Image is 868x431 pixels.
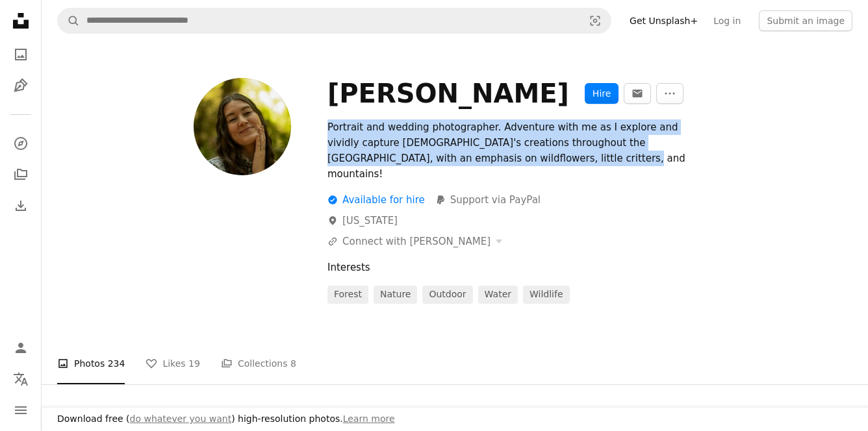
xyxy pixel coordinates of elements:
a: do whatever you want [130,413,232,424]
button: Connect with [PERSON_NAME] [327,234,502,249]
a: wildlife [523,286,570,304]
a: [US_STATE] [327,215,398,227]
div: [PERSON_NAME] [327,78,569,109]
a: Photos [8,42,34,68]
button: Hire [585,83,619,104]
button: More Actions [656,83,683,104]
a: Download History [8,193,34,219]
button: Menu [8,397,34,423]
a: Log in [706,10,748,31]
a: water [478,286,518,304]
span: 19 [188,356,200,371]
img: Avatar of user Emma Swoboda [194,78,291,175]
a: nature [374,286,417,304]
button: Submit an image [759,10,852,31]
form: Find visuals sitewide [57,8,611,34]
a: Get Unsplash+ [622,10,706,31]
a: outdoor [422,286,472,304]
a: Log in / Sign up [8,335,34,361]
div: Portrait and wedding photographer. Adventure with me as I explore and vividly capture [DEMOGRAPHI... [327,119,695,182]
div: Available for hire [327,192,425,208]
button: Visual search [580,8,611,33]
a: Collections 8 [221,343,296,384]
button: Search Unsplash [58,8,80,33]
a: Home — Unsplash [8,8,34,36]
a: Illustrations [8,73,34,99]
a: Explore [8,130,34,156]
button: Message Emma [624,83,651,104]
a: Learn more [343,413,395,424]
a: forest [327,286,368,304]
button: Language [8,366,34,392]
a: Support via PayPal [435,192,541,208]
div: Interests [327,260,852,275]
a: Likes 19 [146,343,200,384]
h3: Download free ( ) high-resolution photos. [57,413,395,426]
span: 8 [290,356,296,371]
a: Collections [8,162,34,188]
